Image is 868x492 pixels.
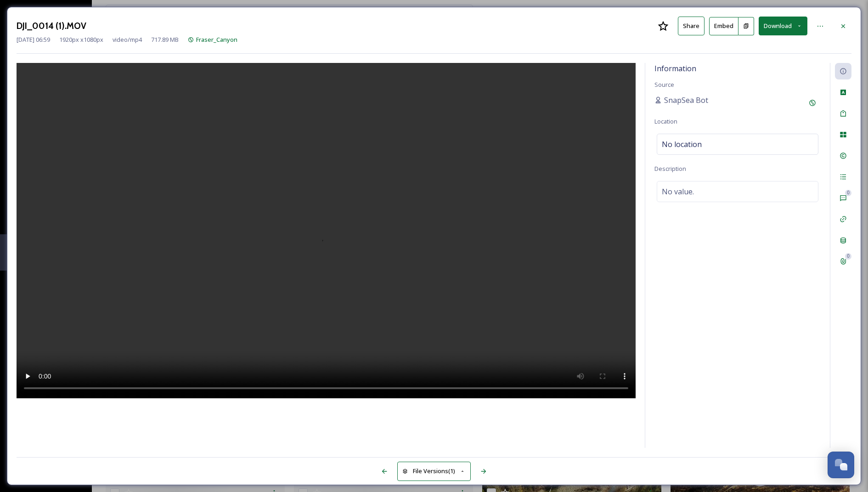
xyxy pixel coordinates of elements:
[678,17,705,35] button: Share
[654,63,696,74] span: Information
[113,35,142,44] span: video/mp4
[397,462,471,481] button: File Versions(1)
[654,117,677,125] span: Location
[664,95,708,106] span: SnapSea Bot
[654,80,674,89] span: Source
[654,164,686,173] span: Description
[709,17,738,35] button: Embed
[845,253,851,260] div: 0
[17,35,50,44] span: [DATE] 06:59
[759,17,807,35] button: Download
[828,452,854,478] button: Open Chat
[17,19,86,33] h3: DJI_0014 (1).MOV
[196,35,237,44] span: Fraser_Canyon
[59,35,103,44] span: 1920 px x 1080 px
[151,35,179,44] span: 717.89 MB
[662,139,702,150] span: No location
[662,186,694,197] span: No value.
[845,190,851,196] div: 0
